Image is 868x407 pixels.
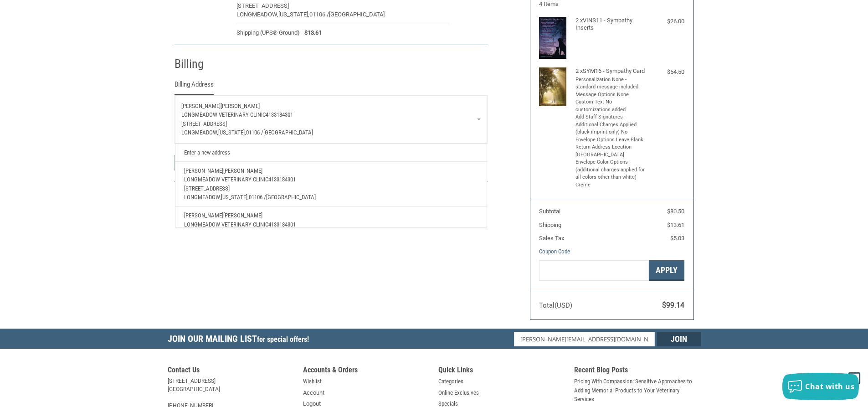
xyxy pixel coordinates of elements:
[438,388,479,397] a: Online Exclusives
[268,221,296,228] span: 4133184301
[184,167,223,174] span: [PERSON_NAME]
[249,194,266,201] span: 01106 /
[514,332,655,346] input: Email
[221,103,260,109] span: [PERSON_NAME]
[309,11,329,18] span: 01106 /
[575,76,646,91] li: Personalization None - standard message included
[184,176,268,183] span: LONGMEADOW VETERINARY CLINIC
[539,301,572,309] span: Total (USD)
[184,221,268,228] span: LONGMEADOW VETERINARY CLINIC
[184,185,230,192] span: [STREET_ADDRESS]
[575,159,646,189] li: Envelope Color Options (additional charges applied for all colors other than white) Creme
[805,381,854,392] span: Chat with us
[180,207,482,253] a: [PERSON_NAME][PERSON_NAME]LONGMEADOW VETERINARY CLINIC4133184301[STREET_ADDRESS][GEOGRAPHIC_DATA]...
[168,366,294,377] h5: Contact Us
[180,144,482,161] a: Enter a new address
[221,194,249,201] span: [US_STATE],
[184,194,221,201] span: LONGMEADOW,
[539,248,570,255] a: Coupon Code
[648,17,684,26] div: $26.00
[266,194,316,201] span: [GEOGRAPHIC_DATA]
[574,377,701,404] a: Pricing With Compassion: Sensitive Approaches to Adding Memorial Products to Your Veterinary Serv...
[575,113,646,136] li: Add Staff Signatures - Additional Charges Applied (black imprint only) No
[175,95,487,144] a: Enter or select a different address
[268,176,296,183] span: 4133184301
[180,162,482,206] a: [PERSON_NAME][PERSON_NAME]LONGMEADOW VETERINARY CLINIC4133184301[STREET_ADDRESS]LONGMEADOW,[US_ST...
[438,377,463,386] a: Categories
[303,388,324,397] a: Account
[181,129,218,136] span: LONGMEADOW,
[175,79,214,94] legend: Billing Address
[181,103,221,109] span: [PERSON_NAME]
[303,366,430,377] h5: Accounts & Orders
[329,11,385,18] span: [GEOGRAPHIC_DATA]
[575,91,646,99] li: Message Options None
[263,129,313,136] span: [GEOGRAPHIC_DATA]
[649,260,684,281] button: Apply
[575,98,646,113] li: Custom Text No customizations added
[539,260,649,281] input: Gift Certificate or Coupon Code
[236,28,300,37] span: Shipping (UPS® Ground)
[168,329,313,352] h5: Join Our Mailing List
[575,67,646,75] h4: 2 x SYM16 - Sympathy Card
[175,155,223,170] button: Continue
[175,57,228,72] h2: Billing
[667,208,684,215] span: $80.50
[438,366,565,377] h5: Quick Links
[246,129,263,136] span: 01106 /
[539,235,564,242] span: Sales Tax
[300,28,322,37] span: $13.61
[223,212,262,219] span: [PERSON_NAME]
[574,366,701,377] h5: Recent Blog Posts
[181,111,266,118] span: LONGMEADOW VETERINARY CLINIC
[662,301,684,309] span: $99.14
[667,222,684,228] span: $13.61
[236,2,289,9] span: [STREET_ADDRESS]
[181,120,227,127] span: [STREET_ADDRESS]
[575,136,646,144] li: Envelope Options Leave Blank
[539,208,560,215] span: Subtotal
[782,373,859,400] button: Chat with us
[657,332,701,346] input: Join
[257,335,309,344] span: for special offers!
[223,167,262,174] span: [PERSON_NAME]
[575,17,646,32] h4: 2 x VINS11 - Sympathy Inserts
[218,129,246,136] span: [US_STATE],
[539,222,561,228] span: Shipping
[175,186,228,201] h2: Payment
[575,144,646,159] li: Return Address Location [GEOGRAPHIC_DATA]
[236,11,278,18] span: LONGMEADOW,
[670,235,684,242] span: $5.03
[184,212,223,219] span: [PERSON_NAME]
[278,11,309,18] span: [US_STATE],
[303,377,322,386] a: Wishlist
[648,67,684,77] div: $54.50
[266,111,293,118] span: 4133184301
[539,0,684,8] h3: 4 Items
